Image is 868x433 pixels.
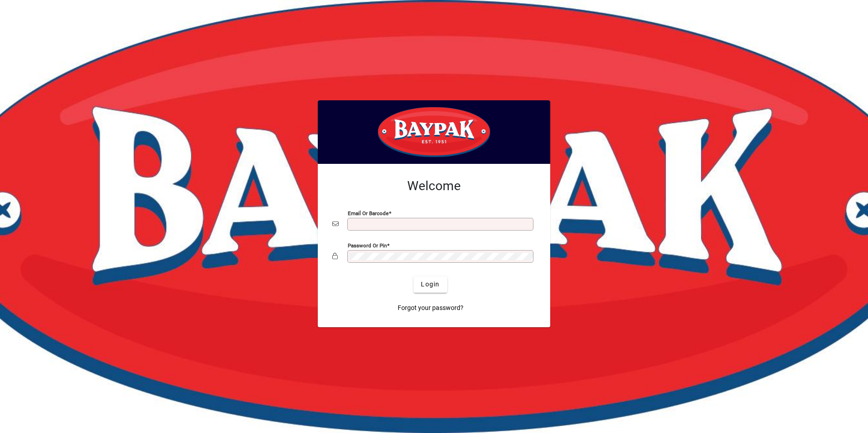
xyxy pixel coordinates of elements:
h2: Welcome [332,178,536,194]
button: Login [414,276,447,293]
a: Forgot your password? [394,300,467,316]
mat-label: Password or Pin [348,242,387,248]
span: Login [421,280,439,289]
mat-label: Email or Barcode [348,210,389,216]
span: Forgot your password? [398,303,464,313]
